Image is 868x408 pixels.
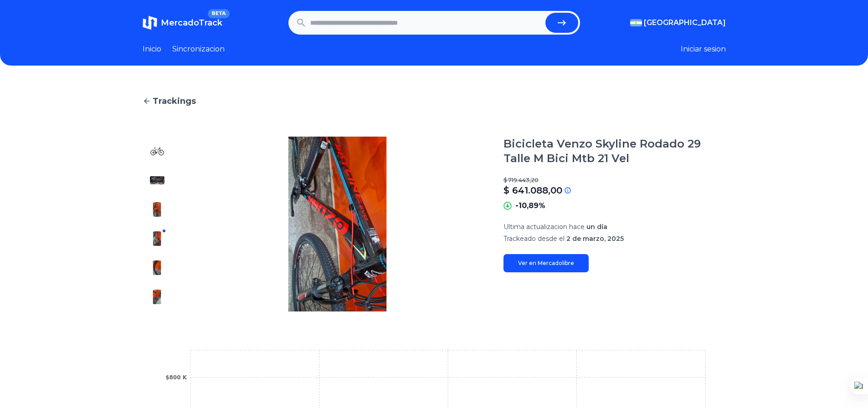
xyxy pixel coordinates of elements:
span: Ultima actualizacion hace [503,223,585,231]
p: -10,89% [515,200,545,211]
a: Trackings [143,95,726,107]
img: Bicicleta Venzo Skyline Rodado 29 Talle M Bici Mtb 21 Vel [150,173,164,188]
span: BETA [208,9,229,18]
a: MercadoTrackBETA [143,15,222,30]
a: Sincronizacion [172,44,225,55]
img: MercadoTrack [143,15,157,30]
p: $ 719.443,20 [503,177,726,184]
button: Iniciar sesion [681,44,726,55]
span: Trackings [153,95,196,107]
span: Trackeado desde el [503,235,565,243]
img: Bicicleta Venzo Skyline Rodado 29 Talle M Bici Mtb 21 Vel [150,260,164,275]
span: [GEOGRAPHIC_DATA] [644,17,726,28]
h1: Bicicleta Venzo Skyline Rodado 29 Talle M Bici Mtb 21 Vel [503,137,726,166]
button: [GEOGRAPHIC_DATA] [630,17,726,28]
a: Inicio [143,44,161,55]
span: un día [586,223,607,231]
span: MercadoTrack [161,18,222,28]
tspan: $800 K [165,374,187,381]
img: Bicicleta Venzo Skyline Rodado 29 Talle M Bici Mtb 21 Vel [150,202,164,217]
img: Bicicleta Venzo Skyline Rodado 29 Talle M Bici Mtb 21 Vel [150,231,164,246]
img: Argentina [630,19,642,26]
p: $ 641.088,00 [503,184,562,197]
img: Bicicleta Venzo Skyline Rodado 29 Talle M Bici Mtb 21 Vel [150,290,164,304]
img: Bicicleta Venzo Skyline Rodado 29 Talle M Bici Mtb 21 Vel [190,137,485,311]
a: Ver en Mercadolibre [503,254,589,272]
img: Bicicleta Venzo Skyline Rodado 29 Talle M Bici Mtb 21 Vel [150,144,164,158]
span: 2 de marzo, 2025 [566,235,624,243]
